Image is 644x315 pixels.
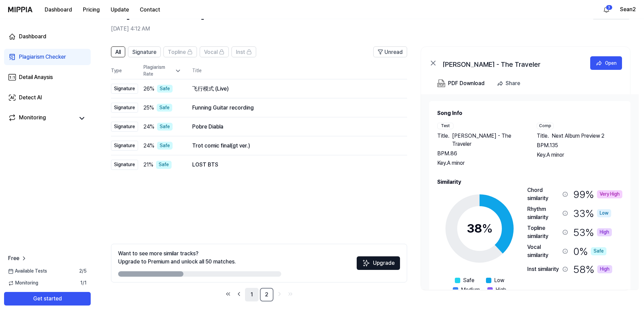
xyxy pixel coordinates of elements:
span: Medium [461,286,480,294]
div: Test [437,123,453,129]
div: Inst similarity [527,265,560,273]
th: Type [111,63,138,79]
div: Key. A minor [537,151,623,159]
a: 2 [260,288,273,301]
a: Go to previous page [234,289,244,299]
a: Detect AI [4,90,91,106]
button: Pricing [77,3,105,17]
h2: Similarity [437,178,622,186]
div: Share [506,79,520,88]
a: Free [8,254,27,262]
div: Safe [157,142,173,150]
a: Detail Anaysis [4,69,91,85]
a: Song InfoTestTitle.[PERSON_NAME] - The TravelerBPM.86Key.A minorCompTitle.Next Album Preview 2BPM... [421,94,639,290]
div: Want to see more similar tracks? Upgrade to Premium and unlock all 50 matches. [118,250,236,266]
div: 3 [606,5,613,10]
div: Safe [157,104,172,112]
div: Signature [111,141,138,151]
span: All [115,48,121,56]
span: [PERSON_NAME] - The Traveler [452,132,523,148]
img: PDF Download [437,79,445,87]
a: SparklesUpgrade [357,262,400,269]
span: High [495,286,506,294]
button: Inst [231,46,256,57]
div: Safe [591,247,606,255]
div: Signature [111,122,138,132]
button: Open [590,56,622,70]
button: Sean2 [620,5,636,14]
div: Safe [157,85,173,93]
div: Signature [111,84,138,94]
div: Comp [537,123,554,129]
div: BPM. 86 [437,150,523,158]
button: PDF Download [436,77,486,90]
div: Plagiarism Checker [19,53,66,61]
span: 25 % [143,104,154,112]
img: logo [8,7,32,12]
th: Title [192,63,407,79]
div: High [597,228,612,236]
nav: pagination [111,288,407,301]
span: Next Album Preview 2 [552,132,604,140]
div: Key. A minor [437,159,523,167]
div: LOST BTS [192,161,396,169]
div: Rhythm similarity [527,205,560,221]
div: Detail Anaysis [19,73,53,81]
img: Sparkles [362,259,370,267]
div: Safe [157,123,173,131]
div: Signature [111,103,138,113]
button: Unread [373,46,407,57]
button: Vocal [200,46,229,57]
span: Free [8,254,19,262]
h2: [DATE] 4:12 AM [111,25,592,33]
div: 53 % [573,224,612,240]
div: 58 % [573,262,612,276]
span: 24 % [143,142,154,150]
div: Low [597,209,611,217]
img: 알림 [602,5,610,14]
span: Inst [236,48,245,56]
div: Trot comic final(gt ver.) [192,142,396,150]
span: Title . [437,132,449,148]
span: Vocal [204,48,218,56]
span: 2 / 5 [79,268,87,275]
span: Available Tests [8,268,47,275]
span: Unread [384,48,403,56]
span: Low [494,276,504,284]
button: All [111,46,125,57]
div: Chord similarity [527,186,560,202]
h2: Song Info [437,109,622,117]
div: 99 % [573,186,622,202]
button: Update [105,3,134,17]
div: Detect AI [19,94,42,102]
div: Dashboard [19,33,46,41]
div: Very High [597,190,622,198]
button: 알림3 [601,4,612,15]
div: Vocal similarity [527,243,560,259]
div: Signature [111,160,138,170]
button: Dashboard [39,3,77,17]
a: Dashboard [4,28,91,45]
div: 0 % [573,243,606,259]
div: High [597,265,612,273]
a: Update [105,0,134,19]
div: Funning Guitar recording [192,104,396,112]
button: Signature [128,46,161,57]
span: 21 % [143,161,153,169]
div: Monitoring [19,114,46,123]
div: PDF Download [448,79,485,88]
a: 1 [245,288,259,301]
div: Pobre Diabla [192,123,396,131]
div: Topline similarity [527,224,560,240]
span: 26 % [143,85,154,93]
div: [PERSON_NAME] - The Traveler [443,59,578,67]
div: 38 [467,219,493,238]
div: BPM. 135 [537,141,623,150]
span: Title . [537,132,549,140]
span: 1 / 1 [80,280,87,287]
div: 飞行模式 (Live) [192,85,396,93]
span: Monitoring [8,280,38,287]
